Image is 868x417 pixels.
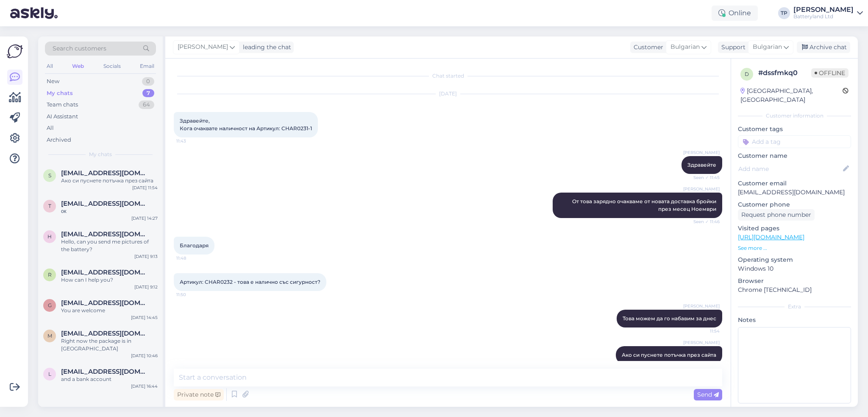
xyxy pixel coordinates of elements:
p: [EMAIL_ADDRESS][DOMAIN_NAME] [738,188,851,197]
div: [DATE] 16:44 [131,383,158,389]
div: οκ [61,207,158,215]
span: [PERSON_NAME] [683,339,720,346]
div: and a bank account [61,375,158,383]
span: Seen ✓ 11:45 [688,174,720,181]
div: Online [712,6,758,21]
span: [PERSON_NAME] [683,186,720,192]
p: Customer phone [738,200,851,209]
div: [DATE] 10:46 [131,353,158,359]
div: leading the chat [239,43,291,52]
span: h [47,233,52,240]
p: Notes [738,316,851,325]
div: TP [778,7,790,19]
div: Request phone number [738,209,815,221]
span: l [48,371,51,377]
span: svetlin.atanasov@itworks.bg [61,169,149,177]
div: Hello, can you send me pictures of the battery? [61,238,158,253]
span: makenainga@gmail.com [61,330,149,337]
span: Здравейте [687,162,716,168]
a: [PERSON_NAME]Batteryland Ltd [793,6,863,20]
span: My chats [89,151,112,158]
div: AI Assistant [47,112,78,121]
span: t [48,203,51,209]
div: Customer [630,43,663,52]
div: [DATE] 14:27 [131,215,158,221]
div: All [47,124,54,132]
div: [DATE] 11:54 [132,185,158,191]
p: Customer email [738,179,851,188]
span: r [48,271,52,278]
div: [PERSON_NAME] [793,6,854,13]
div: Private note [174,389,224,400]
div: Archive chat [797,42,850,53]
div: Support [718,43,746,52]
span: d [745,71,749,77]
span: teonatiotis@gmail.com [61,200,149,207]
p: Chrome [TECHNICAL_ID] [738,285,851,294]
div: Email [138,61,156,72]
span: s [48,172,51,179]
img: Askly Logo [7,43,23,59]
div: 0 [142,77,154,86]
span: Bulgarian [753,42,782,52]
p: Customer name [738,151,851,160]
div: [GEOGRAPHIC_DATA], [GEOGRAPHIC_DATA] [740,87,843,104]
span: 11:50 [176,291,208,298]
div: My chats [47,89,73,98]
a: [URL][DOMAIN_NAME] [738,233,804,241]
input: Add a tag [738,135,851,148]
p: Customer tags [738,125,851,134]
span: homeinliguria@gmail.com [61,230,149,238]
div: Chat started [174,72,722,80]
input: Add name [738,164,841,174]
span: Благодаря [180,242,209,249]
div: Socials [102,61,122,72]
div: 64 [139,101,154,109]
div: All [45,61,55,72]
div: How can I help you? [61,276,158,284]
p: Operating system [738,255,851,264]
span: От това зарядно очакваме от новата доставка бройки през месец Ноември [572,198,718,212]
span: 11:43 [176,138,208,144]
span: Bulgarian [670,42,700,52]
p: Windows 10 [738,264,851,273]
span: Здравейте, Кога очаквате наличност на Артикул: CHAR0231-1 [180,118,312,132]
span: Ако си пуснете потъчка през сайта [622,352,716,358]
span: Това можем да го набавим за днес [623,315,716,322]
div: Extra [738,303,851,311]
span: [PERSON_NAME] [683,303,720,309]
div: [DATE] [174,90,722,98]
span: giannissta69@gmail.com [61,299,149,307]
div: Web [70,61,86,72]
span: Send [697,391,719,398]
span: m [47,333,52,339]
span: 11:48 [176,255,208,261]
span: Offline [811,68,849,78]
span: 11:54 [688,328,720,334]
span: g [48,302,52,308]
span: Seen ✓ 11:46 [688,218,720,225]
div: Ако си пуснете потъчка през сайта [61,177,158,185]
div: New [47,77,59,86]
span: larisa.simona40@gmail.com [61,368,149,375]
div: [DATE] 14:45 [131,314,158,321]
span: riazahmad6249200@gmail.com [61,269,149,276]
div: Archived [47,136,71,144]
div: Customer information [738,112,851,120]
div: Batteryland Ltd [793,13,854,20]
div: Right now the package is in [GEOGRAPHIC_DATA] [61,337,158,353]
div: You are welcome [61,307,158,314]
div: Team chats [47,101,78,109]
span: Search customers [53,44,106,53]
div: 7 [142,89,154,98]
span: [PERSON_NAME] [178,42,228,52]
p: Browser [738,277,851,285]
div: [DATE] 9:13 [134,253,158,260]
p: Visited pages [738,224,851,233]
div: # dssfmkq0 [758,68,811,78]
p: See more ... [738,244,851,252]
div: [DATE] 9:12 [134,284,158,290]
span: Артикул: CHAR0232 - това е налично със сигурност? [180,279,320,285]
span: [PERSON_NAME] [683,149,720,156]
